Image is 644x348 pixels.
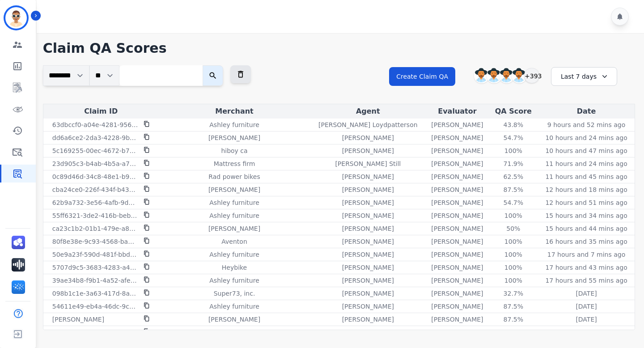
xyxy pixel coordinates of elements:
[576,302,597,311] p: [DATE]
[545,159,627,168] p: 11 hours and 24 mins ago
[493,250,534,259] div: 100%
[209,250,259,259] p: Ashley furniture
[576,328,597,337] p: [DATE]
[493,146,534,155] div: 100%
[493,289,534,298] div: 32.7%
[43,40,635,56] h1: Claim QA Scores
[545,133,627,142] p: 10 hours and 24 mins ago
[431,133,483,142] p: [PERSON_NAME]
[52,198,138,207] p: 62b9a732-3e56-4afb-9d74-e68d6ee3b79f
[342,133,394,142] p: [PERSON_NAME]
[52,276,138,285] p: 39ae34b8-f9b1-4a52-afe7-60d0af9472fc
[342,289,394,298] p: [PERSON_NAME]
[431,224,483,233] p: [PERSON_NAME]
[52,120,138,129] p: 63dbccf0-a04e-4281-9566-3604ce78819b
[493,263,534,272] div: 100%
[493,224,534,233] div: 50%
[576,315,597,324] p: [DATE]
[545,146,627,155] p: 10 hours and 47 mins ago
[342,211,394,220] p: [PERSON_NAME]
[45,106,157,117] div: Claim ID
[431,198,483,207] p: [PERSON_NAME]
[551,67,617,86] div: Last 7 days
[209,211,259,220] p: Ashley furniture
[493,237,534,246] div: 100%
[493,185,534,194] div: 87.5%
[221,237,247,246] p: Aventon
[431,328,483,337] p: [PERSON_NAME]
[52,237,138,246] p: 80f8e38e-9c93-4568-babb-018cc22c9f08
[431,237,483,246] p: [PERSON_NAME]
[342,172,394,181] p: [PERSON_NAME]
[52,302,138,311] p: 54611e49-eb4a-46dc-9c6b-3342115a6d4e
[493,198,534,207] div: 54.7%
[342,250,394,259] p: [PERSON_NAME]
[545,276,627,285] p: 17 hours and 55 mins ago
[493,302,534,311] div: 87.5%
[342,315,394,324] p: [PERSON_NAME]
[431,289,483,298] p: [PERSON_NAME]
[342,328,394,337] p: [PERSON_NAME]
[52,211,138,220] p: 55ff6321-3de2-416b-bebc-8e6b7051b7a6
[52,185,138,194] p: cba24ce0-226f-434f-b432-ca22bc493fc1
[209,120,259,129] p: Ashley furniture
[208,315,260,324] p: [PERSON_NAME]
[545,224,627,233] p: 15 hours and 44 mins ago
[208,224,260,233] p: [PERSON_NAME]
[493,172,534,181] div: 62.5%
[52,159,138,168] p: 23d905c3-b4ab-4b5a-a78d-55a7e0a420db
[214,159,255,168] p: Mattress firm
[576,289,597,298] p: [DATE]
[209,198,259,207] p: Ashley furniture
[493,120,534,129] div: 43.8%
[208,133,260,142] p: [PERSON_NAME]
[493,159,534,168] div: 71.9%
[342,237,394,246] p: [PERSON_NAME]
[52,250,138,259] p: 50e9a23f-590d-481f-bbd1-1426489c3238
[312,106,424,117] div: Agent
[52,328,138,337] p: ce6c47b8-d456-4da9-87b0-2a967471da35
[431,315,483,324] p: [PERSON_NAME]
[491,106,537,117] div: QA Score
[431,211,483,220] p: [PERSON_NAME]
[547,250,625,259] p: 17 hours and 7 mins ago
[342,185,394,194] p: [PERSON_NAME]
[431,159,483,168] p: [PERSON_NAME]
[431,263,483,272] p: [PERSON_NAME]
[431,172,483,181] p: [PERSON_NAME]
[52,315,104,324] p: [PERSON_NAME]
[209,302,259,311] p: Ashley furniture
[545,185,627,194] p: 12 hours and 18 mins ago
[431,302,483,311] p: [PERSON_NAME]
[545,237,627,246] p: 16 hours and 35 mins ago
[493,315,534,324] div: 87.5%
[209,276,259,285] p: Ashley furniture
[221,146,247,155] p: hiboy ca
[545,198,627,207] p: 12 hours and 51 mins ago
[52,263,138,272] p: 5707d9c5-3683-4283-a4d4-977aa454553b
[545,211,627,220] p: 15 hours and 34 mins ago
[52,224,138,233] p: ca23c1b2-01b1-479e-a882-a99cb13b5368
[431,185,483,194] p: [PERSON_NAME]
[318,120,418,129] p: [PERSON_NAME] Loydpatterson
[222,263,247,272] p: Heybike
[342,198,394,207] p: [PERSON_NAME]
[335,159,401,168] p: [PERSON_NAME] Still
[493,328,534,337] div: 75%
[52,133,138,142] p: dd6a6ce2-2da3-4228-9bd3-5334072cf288
[52,289,138,298] p: 098b1c1e-3a63-417d-8a72-5d5625b7d32d
[547,120,625,129] p: 9 hours and 52 mins ago
[540,106,633,117] div: Date
[342,276,394,285] p: [PERSON_NAME]
[5,7,27,29] img: Bordered avatar
[214,289,255,298] p: Super73, inc.
[493,133,534,142] div: 54.7%
[545,172,627,181] p: 11 hours and 45 mins ago
[524,68,539,83] div: +393
[342,224,394,233] p: [PERSON_NAME]
[209,328,259,337] p: Ashley furniture
[431,276,483,285] p: [PERSON_NAME]
[208,172,260,181] p: Rad power bikes
[493,276,534,285] div: 100%
[389,67,455,86] button: Create Claim QA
